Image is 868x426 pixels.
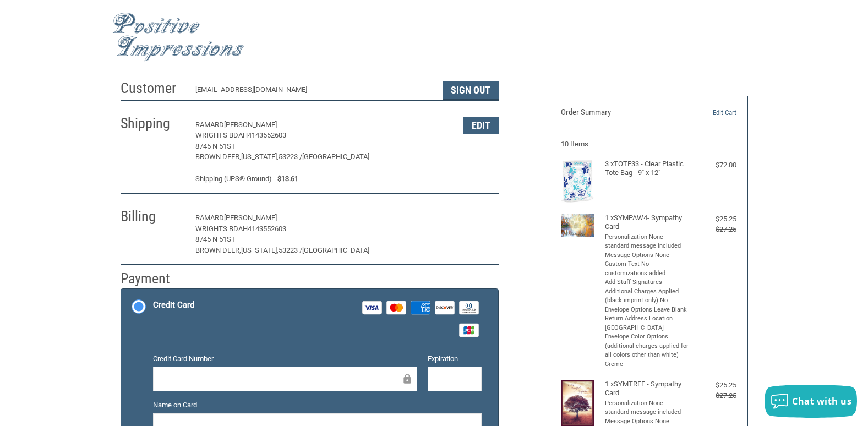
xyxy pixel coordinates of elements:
span: ramard [195,121,224,129]
label: Name on Card [153,400,482,411]
li: Envelope Color Options (additional charges applied for all colors other than white) Creme [605,332,690,369]
h2: Payment [121,270,185,288]
li: Add Staff Signatures - Additional Charges Applied (black imprint only) No [605,278,690,305]
span: 53223 / [279,246,302,254]
button: Edit [463,210,499,227]
h2: Customer [121,79,185,97]
button: Edit [463,117,499,134]
span: Shipping (UPS® Ground) [195,173,272,184]
span: Chat with us [792,395,851,407]
div: $27.25 [692,224,736,235]
li: Message Options None [605,251,690,260]
span: 8745 n 51st [195,142,236,150]
span: brown deer, [195,152,241,161]
h4: 3 x TOTE33 - Clear Plastic Tote Bag - 9" x 12" [605,160,690,178]
a: Edit Cart [680,107,736,118]
button: Chat with us [765,385,857,418]
div: $25.25 [692,214,736,225]
span: 8745 n 51st [195,235,236,243]
h4: 1 x SYMPAW4- Sympathy Card [605,214,690,232]
h4: 1 x SYMTREE - Sympathy Card [605,380,690,398]
li: Personalization None - standard message included [605,399,690,417]
span: wrights BDAH [195,225,248,233]
button: Sign Out [443,81,499,100]
span: brown deer, [195,246,241,254]
h2: Billing [121,207,185,226]
label: Credit Card Number [153,353,417,364]
div: $72.00 [692,160,736,171]
span: $13.61 [272,173,298,184]
h3: 10 Items [561,140,736,149]
span: [US_STATE], [241,152,279,161]
h3: Order Summary [561,107,680,118]
span: wrights BDAH [195,131,248,139]
span: [GEOGRAPHIC_DATA] [302,152,369,161]
div: Credit Card [153,296,194,314]
span: ramard [195,214,224,222]
span: 4143552603 [248,131,286,139]
li: Personalization None - standard message included [605,233,690,251]
span: [PERSON_NAME] [224,121,277,129]
label: Expiration [428,353,482,364]
span: [PERSON_NAME] [224,214,277,222]
div: $25.25 [692,380,736,391]
img: Positive Impressions [112,13,244,62]
span: [US_STATE], [241,246,279,254]
li: Custom Text No customizations added [605,260,690,278]
span: 4143552603 [248,225,286,233]
div: [EMAIL_ADDRESS][DOMAIN_NAME] [195,84,432,100]
li: Envelope Options Leave Blank [605,305,690,315]
span: 53223 / [279,152,302,161]
h2: Shipping [121,114,185,133]
li: Return Address Location [GEOGRAPHIC_DATA] [605,314,690,332]
div: $27.25 [692,390,736,401]
span: [GEOGRAPHIC_DATA] [302,246,369,254]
